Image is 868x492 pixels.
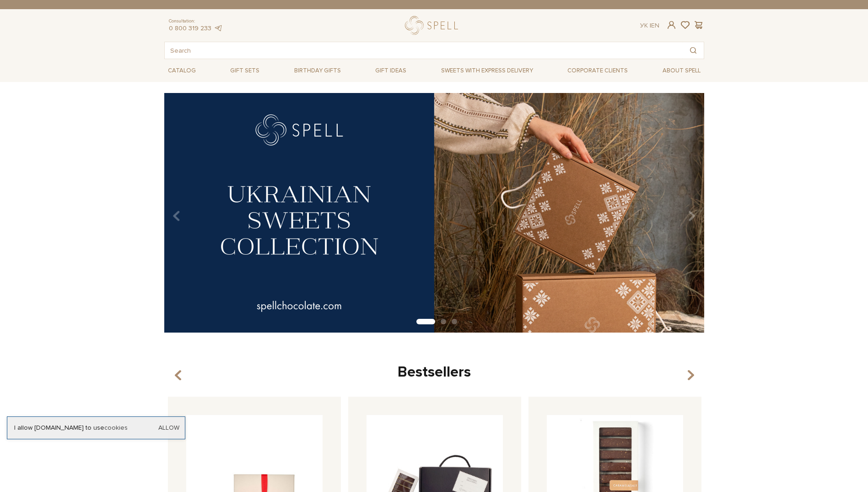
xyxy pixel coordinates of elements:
[7,424,185,432] div: I allow [DOMAIN_NAME] to use
[640,22,648,29] a: Ук
[158,424,179,432] a: Allow
[291,64,345,78] span: Birthday gifts
[164,64,199,78] span: Catalog
[650,22,651,29] span: |
[164,318,704,326] div: Carousel Pagination
[164,363,704,382] div: Bestsellers
[169,18,223,24] span: Consultation:
[659,64,704,78] span: About Spell
[165,42,683,59] input: Search
[226,64,263,78] span: Gift sets
[214,24,223,32] a: telegram
[564,63,631,78] a: Corporate clients
[441,319,446,324] button: Carousel Page 2
[640,22,659,30] div: En
[683,42,704,59] button: Search
[416,319,435,324] button: Carousel Page 1 (Current Slide)
[437,63,537,78] a: Sweets with express delivery
[372,64,410,78] span: Gift ideas
[452,319,457,324] button: Carousel Page 3
[169,24,211,32] a: 0 800 319 233
[104,424,128,432] a: cookies
[405,16,462,35] a: logo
